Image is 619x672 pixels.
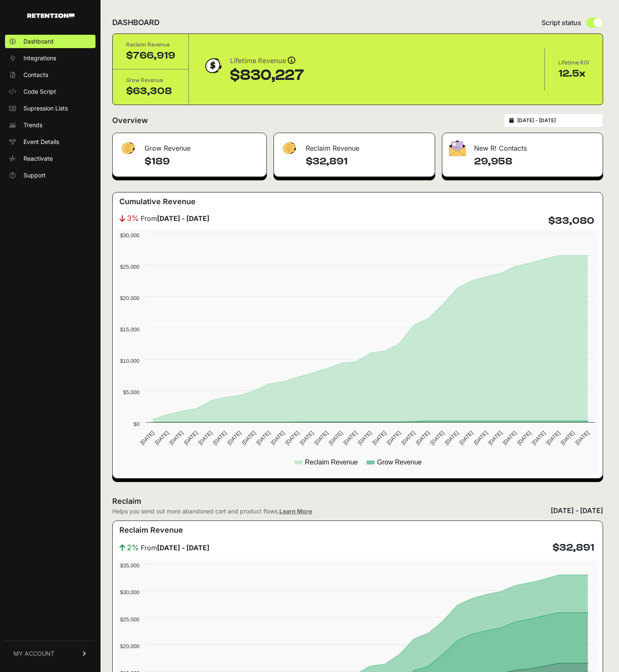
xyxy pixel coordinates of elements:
a: Code Script [5,85,95,98]
div: $766,919 [126,49,175,62]
text: $20,000 [120,295,139,301]
text: [DATE] [444,430,460,446]
text: [DATE] [415,430,431,446]
text: [DATE] [472,430,489,446]
text: $30,000 [120,232,139,239]
span: Code Script [23,87,56,96]
img: fa-envelope-19ae18322b30453b285274b1b8af3d052b27d846a4fbe8435d1a52b978f639a2.png [449,140,466,156]
h2: Reclaim [112,495,312,507]
text: [DATE] [429,430,445,446]
span: 2% [127,542,139,554]
img: Retention.com [27,13,75,18]
text: $10,000 [120,358,139,364]
h4: $33,080 [548,214,594,228]
div: Grow Revenue [126,76,175,85]
text: $20,000 [120,643,139,649]
a: Learn More [279,508,312,515]
text: [DATE] [356,430,373,446]
text: [DATE] [400,430,416,446]
span: Trends [23,121,42,129]
text: [DATE] [386,430,402,446]
text: [DATE] [154,430,170,446]
text: [DATE] [183,430,199,446]
div: Reclaim Revenue [274,133,435,158]
span: Event Details [23,138,59,146]
h4: 29,958 [474,155,596,168]
span: Reactivate [23,154,53,163]
text: [DATE] [139,430,155,446]
text: [DATE] [574,430,590,446]
h4: $32,891 [552,541,594,554]
text: [DATE] [197,430,214,446]
text: Grow Revenue [377,459,422,466]
a: Reactivate [5,152,95,165]
span: Contacts [23,71,48,79]
span: Support [23,171,46,180]
div: [DATE] - [DATE] [551,505,603,516]
a: MY ACCOUNT [5,641,95,666]
text: [DATE] [313,430,329,446]
h2: DASHBOARD [112,17,160,28]
div: Grow Revenue [113,133,266,158]
text: $25,000 [120,264,139,270]
span: Supression Lists [23,104,68,113]
text: [DATE] [299,430,315,446]
div: New R! Contacts [442,133,603,158]
span: 3% [127,213,139,224]
text: [DATE] [560,430,576,446]
text: [DATE] [270,430,286,446]
div: 12.5x [558,67,589,80]
h4: $189 [144,155,260,168]
text: [DATE] [226,430,242,446]
strong: [DATE] - [DATE] [157,214,209,223]
text: [DATE] [211,430,228,446]
div: Helps you send out more abandoned cart and product flows. [112,507,312,516]
a: Dashboard [5,35,95,48]
span: Script status [542,18,581,28]
text: $30,000 [120,589,139,595]
text: $5,000 [123,389,139,395]
text: [DATE] [458,430,475,446]
text: [DATE] [501,430,518,446]
img: fa-dollar-13500eef13a19c4ab2b9ed9ad552e47b0d9fc28b02b83b90ba0e00f96d6372e9.png [119,140,136,156]
text: [DATE] [284,430,300,446]
h3: Reclaim Revenue [119,524,183,536]
h4: $32,891 [306,155,428,168]
span: From [141,543,209,553]
text: [DATE] [487,430,503,446]
text: $25,000 [120,616,139,623]
a: Trends [5,118,95,132]
text: [DATE] [328,430,344,446]
text: $15,000 [120,326,139,333]
span: Dashboard [23,37,54,46]
a: Event Details [5,135,95,149]
div: Reclaim Revenue [126,41,175,49]
a: Contacts [5,68,95,82]
img: fa-dollar-13500eef13a19c4ab2b9ed9ad552e47b0d9fc28b02b83b90ba0e00f96d6372e9.png [281,140,297,156]
a: Support [5,169,95,182]
a: Integrations [5,51,95,65]
text: $0 [134,421,139,427]
text: [DATE] [342,430,359,446]
text: [DATE] [240,430,257,446]
div: Lifetime Revenue [230,55,304,67]
strong: [DATE] - [DATE] [157,544,209,552]
text: [DATE] [516,430,532,446]
span: MY ACCOUNT [13,649,54,658]
h2: Overview [112,115,148,126]
div: Lifetime ROI [558,59,589,67]
span: Integrations [23,54,56,62]
text: [DATE] [371,430,387,446]
text: [DATE] [255,430,271,446]
h3: Cumulative Revenue [119,196,196,208]
text: $35,000 [120,562,139,569]
div: $63,308 [126,85,175,98]
text: Reclaim Revenue [305,459,358,466]
span: From [141,213,209,223]
a: Supression Lists [5,102,95,115]
text: [DATE] [168,430,184,446]
div: $830,227 [230,67,304,84]
text: [DATE] [545,430,561,446]
text: [DATE] [531,430,547,446]
img: dollar-coin-05c43ed7efb7bc0c12610022525b4bbbb207c7efeef5aecc26f025e68dcafac9.png [202,55,223,76]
